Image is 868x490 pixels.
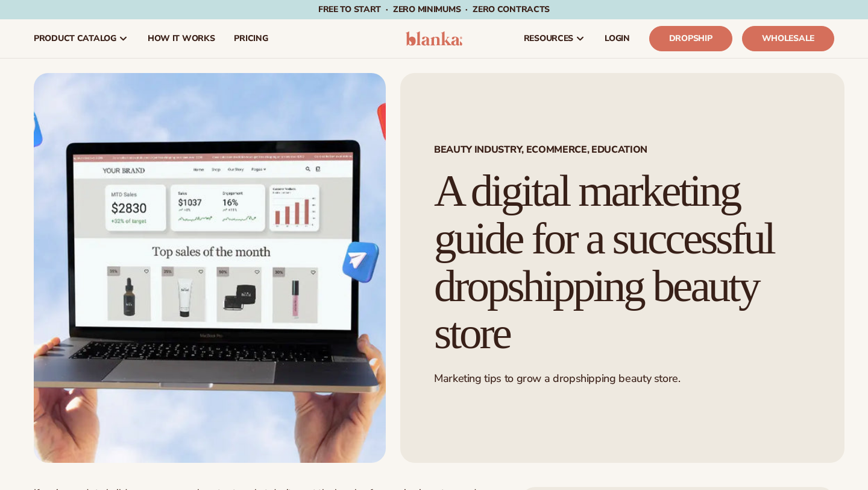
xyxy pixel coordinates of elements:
[24,19,138,58] a: product catalog
[649,26,732,51] a: Dropship
[514,19,595,58] a: resources
[138,19,225,58] a: How It Works
[34,73,386,463] img: Laptop in the sky with skincare store
[234,34,268,43] span: pricing
[434,371,681,386] span: Marketing tips to grow a dropshipping beauty store.
[406,31,463,46] img: logo
[318,4,550,15] span: Free to start · ZERO minimums · ZERO contracts
[224,19,277,58] a: pricing
[605,34,630,43] span: LOGIN
[434,167,811,357] h1: A digital marketing guide for a successful dropshipping beauty store
[148,34,215,43] span: How It Works
[595,19,640,58] a: LOGIN
[742,26,834,51] a: Wholesale
[434,145,811,154] span: Beauty Industry, Ecommerce, Education
[34,34,116,43] span: product catalog
[524,34,573,43] span: resources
